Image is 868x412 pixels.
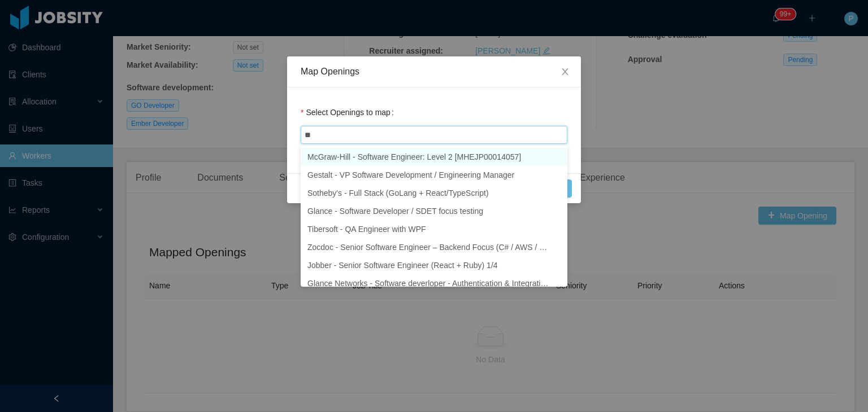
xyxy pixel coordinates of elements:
i: icon: check [554,208,561,214]
input: Select Openings to map [304,129,314,142]
div: Map Openings [301,65,567,78]
i: icon: check [554,226,561,233]
li: Zocdoc - Senior Software Engineer – Backend Focus (C# / AWS / Security) - [301,238,567,256]
li: Glance Networks - Software deverloper - Authentication & Integration (Node.js Focus) [301,274,567,292]
button: Close [549,56,581,88]
i: icon: check [554,172,561,178]
i: icon: check [554,154,561,160]
i: icon: check [554,280,561,287]
i: icon: check [554,262,561,269]
i: icon: close [561,67,570,76]
li: Gestalt - VP Software Development / Engineering Manager [301,166,567,184]
i: icon: check [554,244,561,251]
li: Glance - Software Developer / SDET focus testing [301,202,567,220]
i: icon: check [554,190,561,196]
li: Sotheby's - Full Stack (GoLang + React/TypeScript) [301,184,567,202]
li: McGraw-Hill - Software Engineer: Level 2 [MHEJP00014057] [301,148,567,166]
li: Tibersoft - QA Engineer with WPF [301,220,567,238]
label: Select Openings to map [301,108,398,117]
li: Jobber - Senior Software Engineer (React + Ruby) 1/4 [301,256,567,274]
